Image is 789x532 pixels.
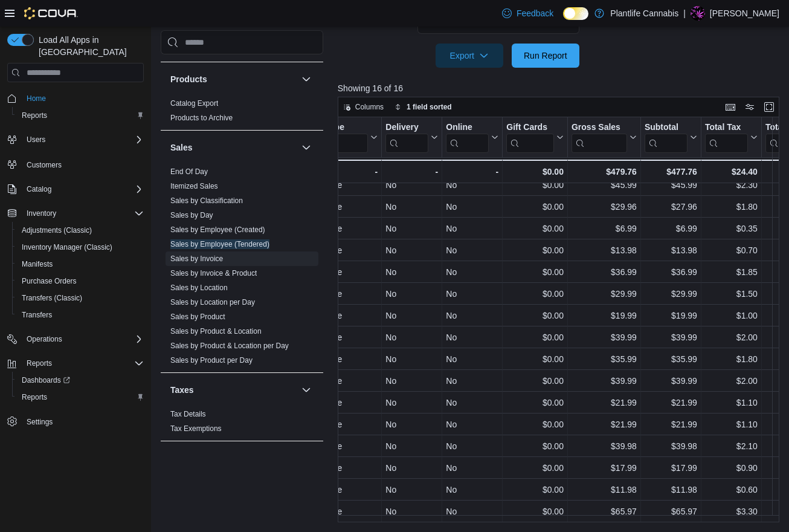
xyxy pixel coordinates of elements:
[436,44,503,68] button: Export
[12,389,149,406] button: Reports
[385,330,438,345] div: No
[506,395,564,410] div: $0.00
[645,439,697,453] div: $39.98
[27,94,46,103] span: Home
[22,182,144,196] span: Catalog
[446,265,498,279] div: No
[170,141,297,154] button: Sales
[170,384,194,396] h3: Taxes
[506,308,564,323] div: $0.00
[645,122,688,134] div: Subtotal
[170,269,257,277] a: Sales by Invoice & Product
[446,287,498,301] div: No
[446,221,498,236] div: No
[512,44,579,68] button: Run Report
[299,72,314,86] button: Products
[299,140,314,155] button: Sales
[325,482,378,497] div: Sale
[705,395,758,410] div: $1.10
[385,243,438,258] div: No
[325,122,378,153] button: Type
[22,332,67,346] button: Operations
[446,243,498,258] div: No
[563,7,588,20] input: Dark Mode
[170,167,208,177] span: End Of Day
[170,240,269,248] a: Sales by Employee (Tendered)
[572,243,637,258] div: $13.98
[12,222,149,239] button: Adjustments (Classic)
[170,239,269,249] span: Sales by Employee (Tendered)
[22,182,56,196] button: Catalog
[705,199,758,214] div: $1.80
[22,392,47,402] span: Reports
[385,395,438,410] div: No
[170,73,207,85] h3: Products
[645,308,697,323] div: $19.99
[705,417,758,432] div: $1.10
[17,274,82,288] a: Purchase Orders
[572,330,637,345] div: $39.99
[506,243,564,258] div: $0.00
[27,358,52,368] span: Reports
[17,223,97,238] a: Adjustments (Classic)
[22,91,144,106] span: Home
[645,265,697,279] div: $36.99
[385,374,438,388] div: No
[12,372,149,389] a: Dashboards
[645,417,697,432] div: $21.99
[12,107,149,124] button: Reports
[385,199,438,214] div: No
[645,504,697,519] div: $65.97
[506,461,564,475] div: $0.00
[446,122,489,153] div: Online
[170,181,218,191] span: Itemized Sales
[446,164,498,179] div: -
[170,284,228,292] a: Sales by Location
[705,265,758,279] div: $1.85
[446,504,498,519] div: No
[506,164,564,179] div: $0.00
[325,122,368,134] div: Type
[325,287,378,301] div: Sale
[385,352,438,366] div: No
[170,409,206,419] span: Tax Details
[12,273,149,290] button: Purchase Orders
[506,504,564,519] div: $0.00
[17,308,57,322] a: Transfers
[22,356,57,371] button: Reports
[27,334,62,344] span: Operations
[338,82,784,94] p: Showing 16 of 16
[572,221,637,236] div: $6.99
[572,164,637,179] div: $479.76
[572,122,627,153] div: Gross Sales
[691,6,705,21] div: Anaka Sparrow
[325,330,378,345] div: Sale
[446,417,498,432] div: No
[385,178,438,192] div: No
[27,184,51,194] span: Catalog
[385,221,438,236] div: No
[325,461,378,475] div: Sale
[170,254,223,264] span: Sales by Invoice
[705,221,758,236] div: $0.35
[325,374,378,388] div: Sale
[572,287,637,301] div: $29.99
[22,242,112,252] span: Inventory Manager (Classic)
[22,310,52,320] span: Transfers
[446,178,498,192] div: No
[385,164,438,179] div: -
[170,410,206,418] a: Tax Details
[385,482,438,497] div: No
[22,91,51,106] a: Home
[27,209,56,218] span: Inventory
[645,221,697,236] div: $6.99
[325,308,378,323] div: Sale
[645,482,697,497] div: $11.98
[517,7,553,19] span: Feedback
[506,199,564,214] div: $0.00
[170,225,265,234] a: Sales by Employee (Created)
[2,355,149,372] button: Reports
[170,73,297,85] button: Products
[705,330,758,345] div: $2.00
[17,308,144,322] span: Transfers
